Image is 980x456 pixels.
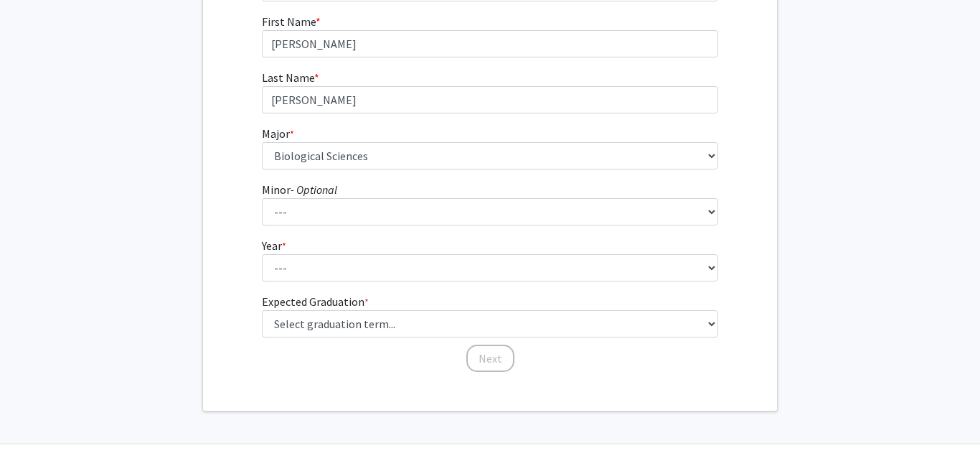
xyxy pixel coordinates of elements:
i: - Optional [291,182,337,197]
span: First Name [262,14,316,29]
label: Year [262,237,286,254]
span: Last Name [262,70,314,85]
label: Minor [262,181,337,198]
iframe: Chat [11,391,61,445]
label: Expected Graduation [262,293,369,310]
label: Major [262,125,294,142]
button: Next [466,345,514,372]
